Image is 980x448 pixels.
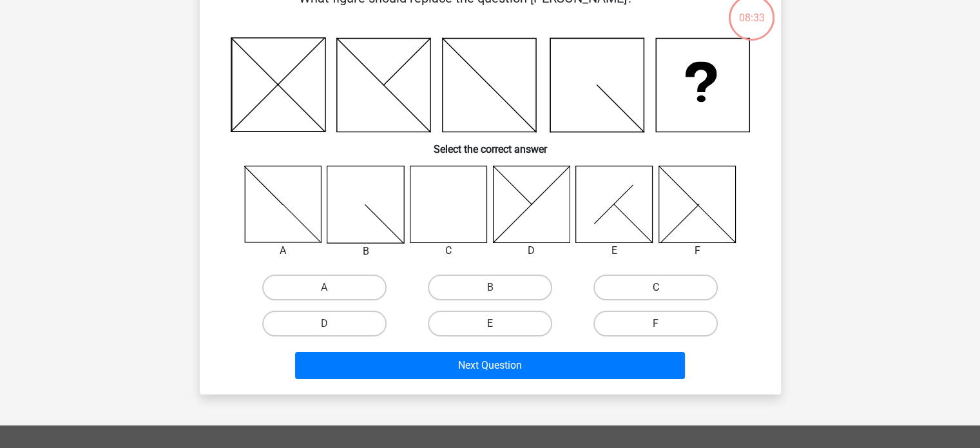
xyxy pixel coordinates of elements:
[649,243,746,258] div: F
[483,243,581,258] div: D
[220,133,760,155] h6: Select the correct answer
[235,243,332,258] div: A
[262,311,387,336] label: D
[593,275,718,300] label: C
[317,244,414,259] div: B
[400,243,497,258] div: C
[295,352,685,379] button: Next Question
[262,275,387,300] label: A
[566,243,663,258] div: E
[428,275,552,300] label: B
[428,311,552,336] label: E
[593,311,718,336] label: F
